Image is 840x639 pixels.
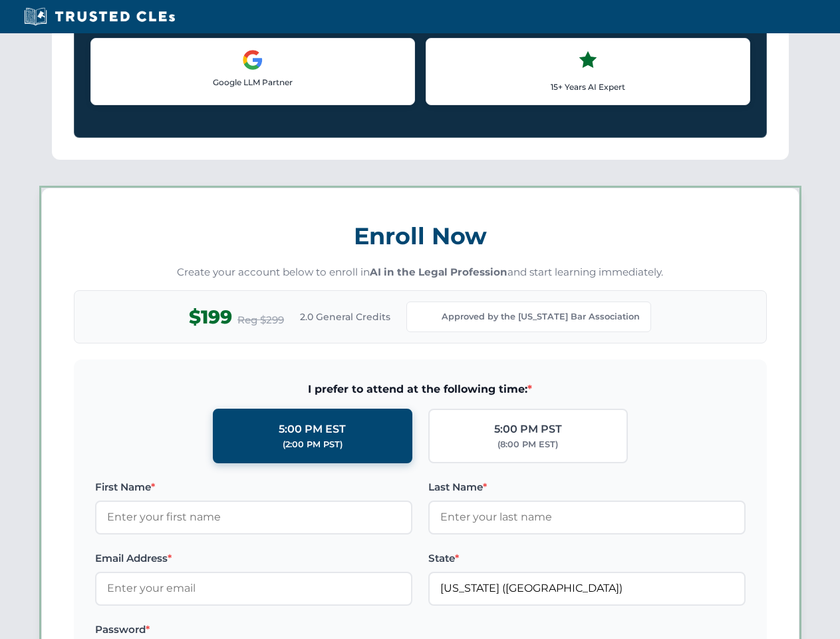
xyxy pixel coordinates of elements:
input: Enter your last name [428,501,746,534]
span: Reg $299 [237,312,284,328]
div: 5:00 PM EST [279,421,346,438]
p: 15+ Years AI Expert [437,81,739,93]
label: First Name [95,479,412,495]
label: Email Address [95,550,412,566]
input: Kentucky (KY) [428,572,746,605]
img: Kentucky Bar [418,308,436,326]
span: I prefer to attend at the following time: [95,381,746,398]
strong: AI in the Legal Profession [370,266,507,278]
div: (2:00 PM PST) [283,438,343,451]
img: Google [242,49,263,71]
input: Enter your email [95,572,412,605]
p: Create your account below to enroll in and start learning immediately. [74,265,767,280]
p: Google LLM Partner [102,76,404,89]
label: State [428,550,746,566]
img: Trusted CLEs [20,7,179,27]
label: Password [95,622,412,638]
span: Approved by the [US_STATE] Bar Association [442,310,640,323]
div: 5:00 PM PST [494,421,562,438]
input: Enter your first name [95,501,412,534]
h3: Enroll Now [74,215,767,257]
span: 2.0 General Credits [300,310,390,324]
span: $199 [189,302,232,332]
div: (8:00 PM EST) [497,438,558,451]
label: Last Name [428,479,746,495]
